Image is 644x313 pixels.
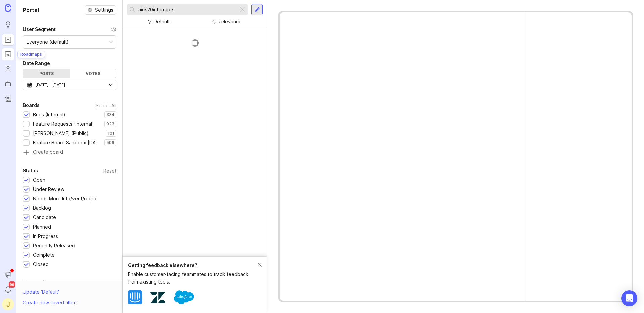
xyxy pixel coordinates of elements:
[20,52,42,57] p: Roadmaps
[106,121,114,127] p: 923
[33,204,51,212] div: Backlog
[128,271,258,286] div: Enable customer-facing teammates to track feedback from existing tools.
[33,223,51,231] div: Planned
[9,281,15,288] span: 99
[2,63,14,75] a: Users
[96,104,116,107] div: Select All
[128,290,142,304] img: Intercom logo
[33,130,89,137] div: [PERSON_NAME] (Public)
[70,69,116,78] div: Votes
[150,290,165,305] img: Zendesk logo
[106,112,114,117] p: 334
[33,111,65,118] div: Bugs (Internal)
[23,279,50,287] div: Companies
[33,120,94,128] div: Feature Requests (Internal)
[33,195,96,202] div: Needs More Info/verif/repro
[27,38,69,46] div: Everyone (default)
[2,34,14,46] a: Portal
[23,25,56,34] div: User Segment
[23,167,38,175] div: Status
[33,214,56,221] div: Candidate
[23,288,59,299] div: Update ' Default '
[33,176,45,184] div: Open
[36,81,65,89] div: [DATE] - [DATE]
[23,299,76,306] div: Create new saved filter
[218,18,242,25] div: Relevance
[23,101,40,109] div: Boards
[33,261,49,268] div: Closed
[106,140,114,145] p: 596
[2,269,14,281] button: Announcements
[105,82,116,88] svg: toggle icon
[23,150,116,156] a: Create board
[174,287,194,307] img: Salesforce logo
[621,290,637,306] div: Open Intercom Messenger
[95,7,113,13] span: Settings
[103,169,116,173] div: Reset
[128,262,258,269] div: Getting feedback elsewhere?
[33,242,75,249] div: Recently Released
[33,233,58,240] div: In Progress
[23,59,50,67] div: Date Range
[2,92,14,105] a: Changelog
[138,6,236,13] input: Search...
[2,19,14,31] a: Ideas
[33,251,55,259] div: Complete
[2,78,14,90] a: Autopilot
[23,69,70,78] div: Posts
[2,48,14,60] a: Roadmaps
[108,131,114,136] p: 101
[33,186,64,193] div: Under Review
[5,4,11,12] img: Canny Home
[85,5,116,15] button: Settings
[33,139,101,146] div: Feature Board Sandbox [DATE]
[2,284,14,296] button: Notifications
[2,298,14,310] button: J
[154,18,170,25] div: Default
[23,6,39,14] h1: Portal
